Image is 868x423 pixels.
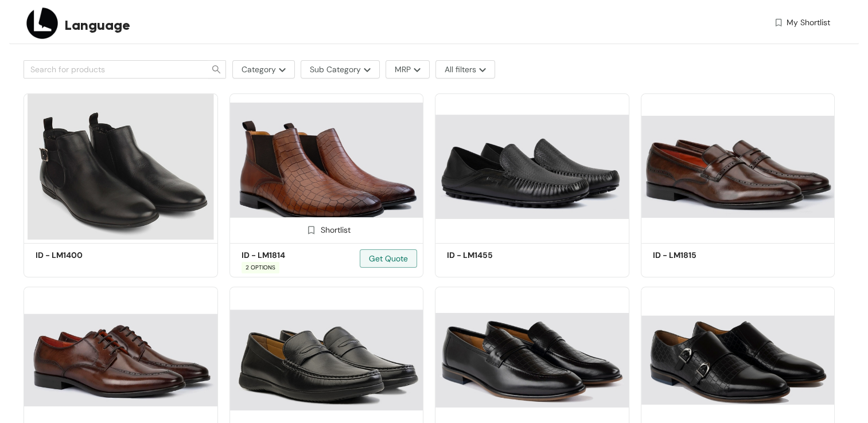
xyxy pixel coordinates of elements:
span: 2 OPTIONS [242,262,279,273]
button: All filtersmore-options [435,60,495,79]
img: more-options [476,68,486,72]
img: more-options [276,68,286,72]
button: Get Quote [360,249,417,268]
img: more-options [411,68,421,72]
h5: ID - LM1815 [653,249,750,261]
img: wishlist [773,17,784,29]
img: 264846d7-e3fe-4017-9770-a5e25e0fa598 [24,93,218,240]
input: Search for products [30,63,192,76]
h5: ID - LM1400 [36,249,133,261]
span: Category [242,63,276,76]
span: My Shortlist [787,17,830,29]
img: more-options [361,68,371,72]
div: Shortlist [302,224,351,234]
span: Get Quote [369,252,408,265]
span: MRP [395,63,411,76]
span: search [208,65,225,74]
img: dac620b0-1efa-4eaa-a37d-c4f762362f1e [229,93,424,240]
button: Sub Categorymore-options [301,60,380,79]
h5: ID - LM1814 [242,249,339,261]
span: All filters [445,63,476,76]
img: 567b2850-db24-48fa-ba35-45bb02862228 [435,93,629,240]
img: Shortlist [306,225,317,236]
img: 3ad1bfdd-4999-4b22-86cd-407398a869dc [641,93,835,240]
span: Language [65,15,130,36]
h5: ID - LM1455 [447,249,544,261]
span: Sub Category [310,63,361,76]
button: Categorymore-options [232,60,295,79]
button: MRPmore-options [386,60,430,79]
img: Buyer Portal [24,5,61,42]
button: search [208,60,226,79]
